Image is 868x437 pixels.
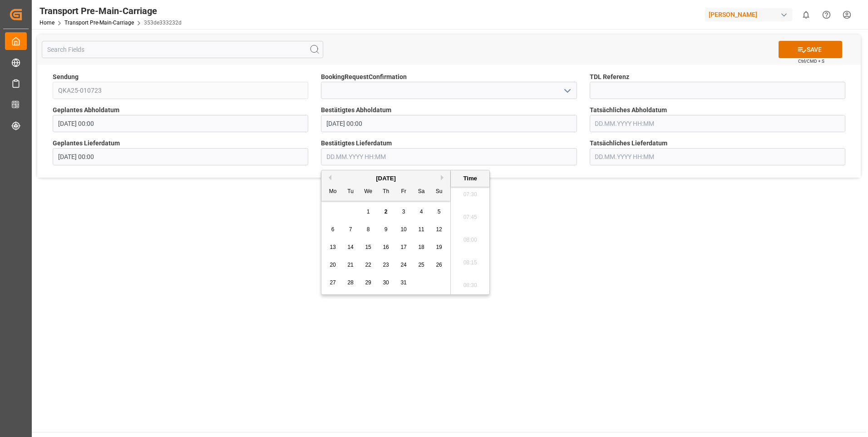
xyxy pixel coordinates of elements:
[363,242,374,253] div: Choose Wednesday, October 15th, 2025
[380,277,392,288] div: Choose Thursday, October 30th, 2025
[434,224,445,235] div: Choose Sunday, October 12th, 2025
[560,84,573,98] button: open menu
[380,206,392,218] div: Choose Thursday, October 2nd, 2025
[590,115,845,132] input: DD.MM.YYYY HH:MM
[400,226,406,233] span: 10
[367,226,370,233] span: 8
[453,174,487,183] div: Time
[436,262,442,268] span: 26
[798,58,824,65] span: Ctrl/CMD + S
[434,186,445,198] div: Su
[436,244,442,250] span: 19
[327,186,339,198] div: Mo
[400,244,406,250] span: 17
[64,20,134,26] a: Transport Pre-Main-Carriage
[327,224,339,235] div: Choose Monday, October 6th, 2025
[385,226,388,233] span: 9
[327,277,339,288] div: Choose Monday, October 27th, 2025
[416,242,427,253] div: Choose Saturday, October 18th, 2025
[590,72,629,82] span: TDL Referenz
[402,209,405,215] span: 3
[321,72,407,82] span: BookingRequestConfirmation
[398,206,409,218] div: Choose Friday, October 3rd, 2025
[380,242,392,253] div: Choose Thursday, October 16th, 2025
[345,224,356,235] div: Choose Tuesday, October 7th, 2025
[42,41,323,58] input: Search Fields
[438,209,441,215] span: 5
[398,186,409,198] div: Fr
[367,209,370,215] span: 1
[380,186,392,198] div: Th
[330,279,335,286] span: 27
[418,244,424,250] span: 18
[53,105,119,115] span: Geplantes Abholdatum
[416,186,427,198] div: Sa
[53,115,308,132] input: DD.MM.YYYY HH:MM
[398,259,409,271] div: Choose Friday, October 24th, 2025
[434,259,445,271] div: Choose Sunday, October 26th, 2025
[383,279,389,286] span: 30
[436,226,442,233] span: 12
[400,279,406,286] span: 31
[349,226,352,233] span: 7
[347,279,353,286] span: 28
[590,148,845,165] input: DD.MM.YYYY HH:MM
[380,259,392,271] div: Choose Thursday, October 23rd, 2025
[321,105,391,115] span: Bestätigtes Abholdatum
[53,139,120,148] span: Geplantes Lieferdatum
[53,148,308,165] input: DD.MM.YYYY HH:MM
[416,259,427,271] div: Choose Saturday, October 25th, 2025
[321,174,450,183] div: [DATE]
[326,175,331,180] button: Previous Month
[434,242,445,253] div: Choose Sunday, October 19th, 2025
[347,244,353,250] span: 14
[796,5,816,25] button: show 0 new notifications
[418,262,424,268] span: 25
[345,186,356,198] div: Tu
[416,224,427,235] div: Choose Saturday, October 11th, 2025
[383,262,389,268] span: 23
[590,105,667,115] span: Tatsächliches Abholdatum
[705,6,796,23] button: [PERSON_NAME]
[363,206,374,218] div: Choose Wednesday, October 1st, 2025
[705,8,792,21] div: [PERSON_NAME]
[363,224,374,235] div: Choose Wednesday, October 8th, 2025
[324,203,448,292] div: month 2025-10
[327,242,339,253] div: Choose Monday, October 13th, 2025
[365,262,371,268] span: 22
[816,5,837,25] button: Help Center
[363,259,374,271] div: Choose Wednesday, October 22nd, 2025
[345,242,356,253] div: Choose Tuesday, October 14th, 2025
[434,206,445,218] div: Choose Sunday, October 5th, 2025
[400,262,406,268] span: 24
[420,209,423,215] span: 4
[441,175,446,180] button: Next Month
[398,277,409,288] div: Choose Friday, October 31st, 2025
[321,148,577,165] input: DD.MM.YYYY HH:MM
[365,244,371,250] span: 15
[330,244,335,250] span: 13
[416,206,427,218] div: Choose Saturday, October 4th, 2025
[418,226,424,233] span: 11
[383,244,389,250] span: 16
[385,209,388,215] span: 2
[590,139,667,148] span: Tatsächliches Lieferdatum
[321,139,392,148] span: Bestätigtes Lieferdatum
[380,224,392,235] div: Choose Thursday, October 9th, 2025
[363,277,374,288] div: Choose Wednesday, October 29th, 2025
[331,226,335,233] span: 6
[345,259,356,271] div: Choose Tuesday, October 21st, 2025
[53,72,79,82] span: Sendung
[365,279,371,286] span: 29
[330,262,335,268] span: 20
[398,224,409,235] div: Choose Friday, October 10th, 2025
[398,242,409,253] div: Choose Friday, October 17th, 2025
[39,4,182,18] div: Transport Pre-Main-Carriage
[347,262,353,268] span: 21
[321,115,577,132] input: DD.MM.YYYY HH:MM
[327,259,339,271] div: Choose Monday, October 20th, 2025
[363,186,374,198] div: We
[39,20,54,26] a: Home
[345,277,356,288] div: Choose Tuesday, October 28th, 2025
[779,41,842,58] button: SAVE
